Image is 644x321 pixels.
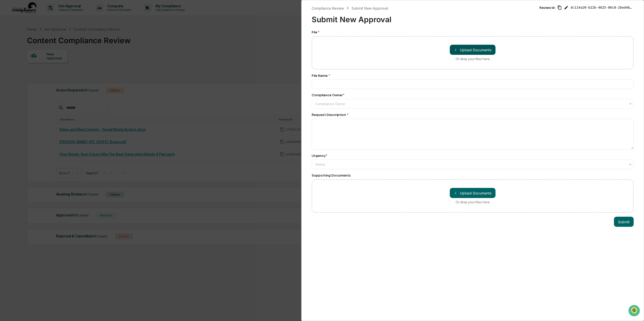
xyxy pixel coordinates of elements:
span: Pylon [50,86,61,89]
span: Attestations [42,64,63,69]
div: Compliance Review [312,6,344,10]
div: We're available if you need us! [17,44,64,48]
p: How can we help? [5,11,92,19]
div: Compliance Owner [312,93,344,97]
div: Urgency [312,154,327,158]
a: Powered byPylon [36,85,61,89]
div: 🔎 [5,74,9,78]
div: 🖐️ [5,64,9,68]
div: Submit New Approval [312,11,539,24]
a: 🖐️Preclearance [3,62,35,71]
span: Review Id: [539,6,555,10]
img: 1746055101610-c473b297-6a78-478c-a979-82029cc54cd1 [5,39,14,48]
span: Preclearance [10,64,33,69]
span: Data Lookup [10,73,32,78]
button: Or drop your files here [450,45,496,55]
span: Copy Id [557,5,562,10]
a: 🗄️Attestations [35,62,65,71]
span: dc114a20-b22b-4625-86c8-2bed4bc1b1de [571,6,634,10]
div: File Name [312,73,634,78]
div: Start new chat [17,39,83,44]
span: Edit Review ID [564,5,568,10]
div: Submit New Approval [352,6,388,10]
button: Or drop your files here [450,188,496,198]
div: Request Description [312,113,634,117]
div: 🗄️ [37,64,41,68]
div: Or drop your files here [456,200,490,204]
div: Supporting Documents [312,173,634,177]
span: ＋ [454,47,457,52]
a: 🔎Data Lookup [3,71,34,80]
span: ＋ [454,191,457,195]
button: Start new chat [86,40,92,46]
button: Submit [614,217,634,227]
div: File [312,30,634,34]
div: Or drop your files here [456,57,490,61]
iframe: Open customer support [628,304,641,318]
